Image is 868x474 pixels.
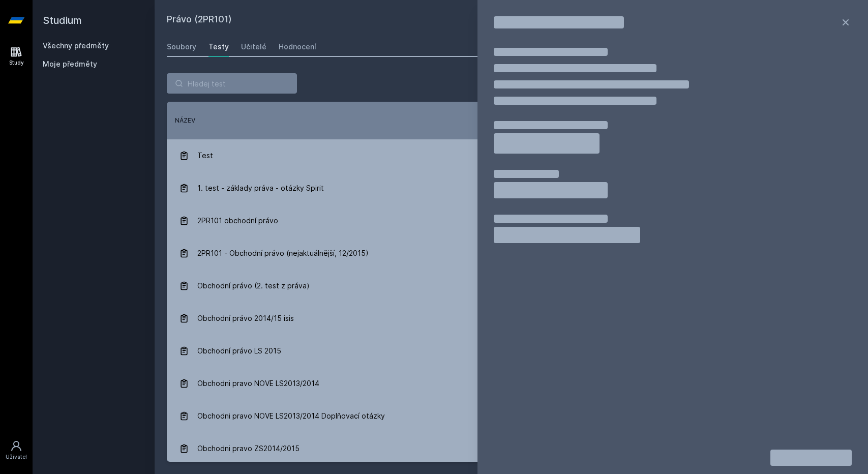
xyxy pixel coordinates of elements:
[167,367,856,400] a: Obchodni pravo NOVE LS2013/2014 30. 12. 2018 164
[208,37,229,57] a: Testy
[43,59,97,69] span: Moje předměty
[241,42,266,52] div: Učitelé
[167,432,856,465] a: Obchodni pravo ZS2014/2015 30. 12. 2018 97
[167,335,856,367] a: Obchodní právo LS 2015 30. 12. 2018 300
[197,178,324,198] span: 1. test - základy práva - otázky Spirit
[197,145,213,166] span: Test
[167,172,856,204] a: 1. test - základy práva - otázky Spirit 30. 12. 2018 337
[197,211,278,231] span: 2PR101 obchodní právo
[9,59,24,67] div: Study
[197,438,300,459] span: Obchodni pravo ZS2014/2015
[43,41,109,50] a: Všechny předměty
[167,73,297,94] input: Hledej test
[279,37,316,57] a: Hodnocení
[197,373,319,394] span: Obchodni pravo NOVE LS2013/2014
[167,302,856,335] a: Obchodní právo 2014/15 isis 30. 12. 2018 180
[167,12,742,28] h2: Právo (2PR101)
[167,37,196,57] a: Soubory
[197,243,369,263] span: 2PR101 - Obchodní právo (nejaktuálnější, 12/2015)
[2,41,31,72] a: Study
[167,139,856,172] a: Test 30. 12. 2018 320
[241,37,266,57] a: Učitelé
[197,341,281,361] span: Obchodní právo LS 2015
[167,42,196,52] div: Soubory
[167,270,856,302] a: Obchodní právo (2. test z práva) 30. 12. 2018 317
[2,435,31,466] a: Uživatel
[167,237,856,270] a: 2PR101 - Obchodní právo (nejaktuálnější, 12/2015) 30. 12. 2018 259
[167,204,856,237] a: 2PR101 obchodní právo 30. 12. 2018 184
[197,308,294,329] span: Obchodní právo 2014/15 isis
[208,42,229,52] div: Testy
[175,116,195,125] button: Název
[6,453,27,461] div: Uživatel
[167,400,856,432] a: Obchodni pravo NOVE LS2013/2014 Doplňovací otázky 30. 12. 2018 27
[279,42,316,52] div: Hodnocení
[197,276,310,296] span: Obchodní právo (2. test z práva)
[197,406,385,426] span: Obchodni pravo NOVE LS2013/2014 Doplňovací otázky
